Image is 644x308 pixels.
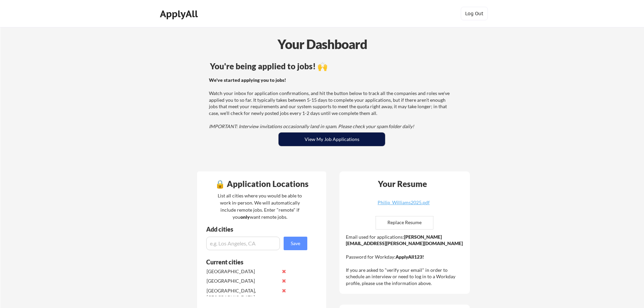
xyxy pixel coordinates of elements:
a: Philip_Williams2025.pdf [363,200,444,211]
button: View My Job Applications [279,133,385,146]
div: [GEOGRAPHIC_DATA] [207,278,278,284]
div: Add cities [206,226,309,232]
div: [GEOGRAPHIC_DATA] [207,268,278,275]
strong: [PERSON_NAME][EMAIL_ADDRESS][PERSON_NAME][DOMAIN_NAME] [346,234,463,246]
div: List all cities where you would be able to work in-person. We will automatically include remote j... [213,192,306,220]
div: Watch your inbox for application confirmations, and hit the button below to track all the compani... [209,77,453,130]
strong: only [240,214,250,220]
div: 🔒 Application Locations [199,180,325,188]
em: IMPORTANT: Interview invitations occasionally land in spam. Please check your spam folder daily! [209,123,414,129]
div: Your Resume [369,180,436,188]
strong: We've started applying you to jobs! [209,77,286,83]
div: ApplyAll [160,8,200,20]
div: Your Dashboard [1,34,644,54]
div: Current cities [206,259,300,265]
div: Email used for applications: Password for Workday: If you are asked to "verify your email" in ord... [346,234,465,287]
div: You're being applied to jobs! 🙌 [210,62,454,70]
div: [GEOGRAPHIC_DATA], [GEOGRAPHIC_DATA] [207,287,278,301]
button: Log Out [461,7,488,20]
strong: ApplyAll123! [396,254,424,260]
button: Save [284,237,307,250]
div: Philip_Williams2025.pdf [363,200,444,205]
input: e.g. Los Angeles, CA [206,237,280,250]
